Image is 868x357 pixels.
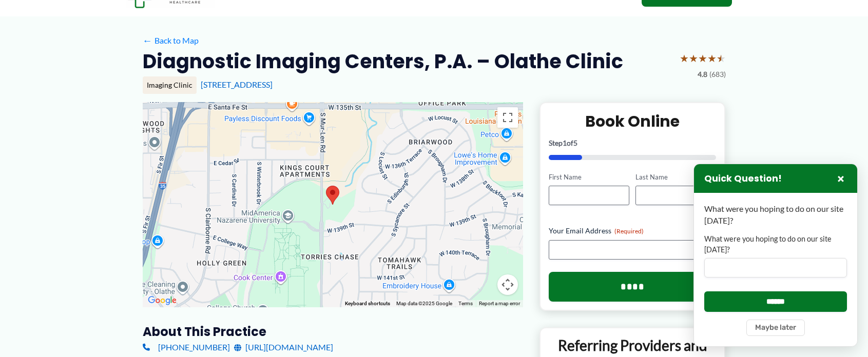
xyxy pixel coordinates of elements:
h2: Diagnostic Imaging Centers, P.A. – Olathe Clinic [143,49,623,74]
a: Open this area in Google Maps (opens a new window) [145,294,179,307]
button: Toggle fullscreen view [497,107,518,128]
label: Last Name [635,172,716,182]
img: Google [145,294,179,307]
button: Keyboard shortcuts [345,300,390,307]
span: 1 [563,138,567,147]
span: (Required) [614,227,644,235]
button: Close [835,172,847,185]
a: Report a map error [479,301,520,306]
a: [PHONE_NUMBER] [143,340,230,355]
h2: Book Online [549,111,717,131]
button: Maybe later [746,320,805,336]
button: Map camera controls [497,274,518,295]
a: [STREET_ADDRESS] [201,80,273,89]
span: ★ [707,49,717,68]
span: ★ [680,49,689,68]
span: ★ [689,49,698,68]
a: ←Back to Map [143,33,199,48]
h3: Quick Question! [704,173,782,185]
h3: About this practice [143,324,523,340]
span: 5 [573,138,577,147]
span: 4.8 [698,68,707,81]
span: ★ [717,49,726,68]
label: Your Email Address [549,226,717,236]
p: What were you hoping to do on our site [DATE]? [704,203,847,226]
a: Terms (opens in new tab) [458,301,473,306]
a: [URL][DOMAIN_NAME] [234,340,333,355]
span: ★ [698,49,707,68]
span: ← [143,35,152,45]
p: Step of [549,140,717,147]
label: What were you hoping to do on our site [DATE]? [704,234,847,255]
label: First Name [549,172,629,182]
div: Imaging Clinic [143,76,197,94]
span: (683) [709,68,726,81]
span: Map data ©2025 Google [396,301,452,306]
